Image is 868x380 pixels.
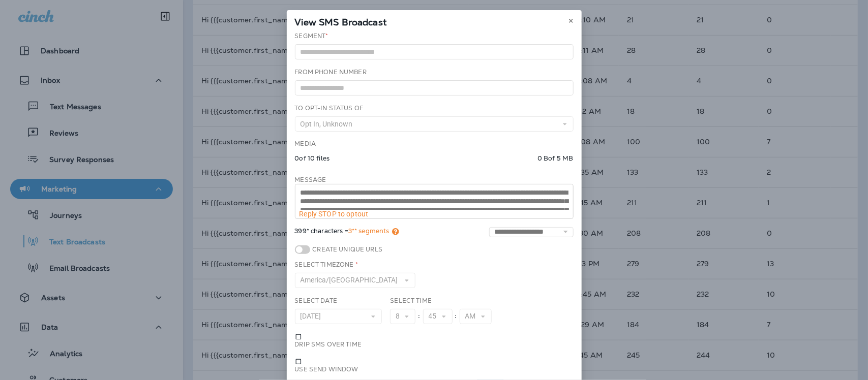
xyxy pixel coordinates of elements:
[300,210,369,218] span: Reply STOP to optout
[390,309,415,324] button: 8
[295,309,382,324] button: [DATE]
[295,154,330,163] p: 0 of 10 files
[390,297,432,305] label: Select Time
[295,273,416,288] button: America/[GEOGRAPHIC_DATA]
[537,154,573,163] p: 0 B of 5 MB
[415,309,423,324] div: :
[301,312,325,321] span: [DATE]
[295,297,338,305] label: Select Date
[310,245,383,254] label: Create Unique URLs
[396,312,404,321] span: 8
[460,309,492,324] button: AM
[295,68,367,76] label: From Phone Number
[295,140,316,148] label: Media
[295,32,328,40] label: Segment
[423,309,453,324] button: 45
[295,227,399,237] span: 399* characters =
[453,309,460,324] div: :
[295,116,574,132] button: Opt In, Unknown
[295,176,326,184] label: Message
[348,227,390,235] span: 3** segments
[429,312,441,321] span: 45
[295,261,358,269] label: Select Timezone
[465,312,480,321] span: AM
[287,10,582,31] div: View SMS Broadcast
[301,120,357,129] span: Opt In, Unknown
[301,276,402,284] span: America/[GEOGRAPHIC_DATA]
[295,340,434,349] label: Drip SMS over time
[295,365,574,373] label: Use send window
[295,104,364,112] label: To Opt-In Status of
